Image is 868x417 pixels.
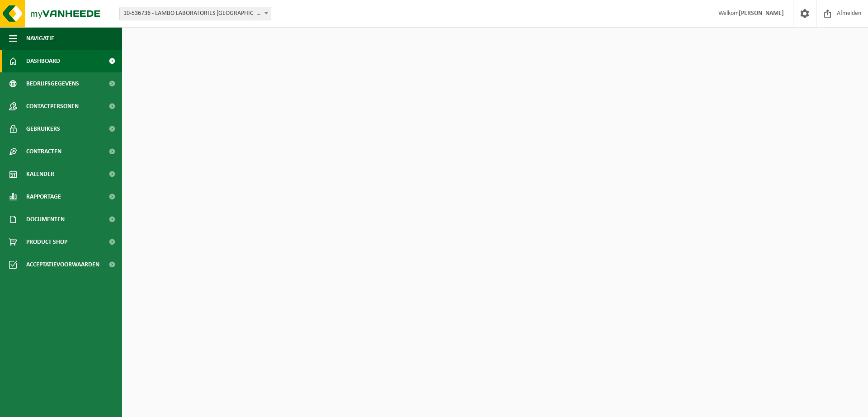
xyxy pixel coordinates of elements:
[26,118,60,140] span: Gebruikers
[120,7,271,20] span: 10-536736 - LAMBO LABORATORIES NV - WIJNEGEM
[26,231,67,253] span: Product Shop
[26,208,65,231] span: Documenten
[119,7,271,20] span: 10-536736 - LAMBO LABORATORIES NV - WIJNEGEM
[26,50,60,72] span: Dashboard
[26,72,79,95] span: Bedrijfsgegevens
[26,95,79,118] span: Contactpersonen
[26,253,99,276] span: Acceptatievoorwaarden
[739,10,784,17] strong: [PERSON_NAME]
[26,163,54,185] span: Kalender
[26,140,61,163] span: Contracten
[26,27,54,50] span: Navigatie
[26,185,61,208] span: Rapportage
